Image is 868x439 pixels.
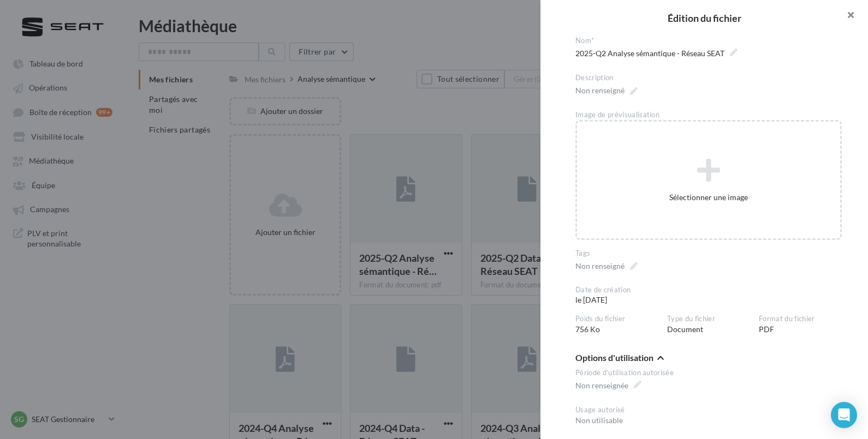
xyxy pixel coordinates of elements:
div: Type du fichier [667,314,750,324]
div: 756 Ko [575,314,667,335]
button: Options d'utilisation [575,352,664,365]
div: Poids du fichier [575,314,658,324]
div: Format du fichier [759,314,842,324]
span: Non renseigné [575,83,638,98]
div: Document [667,314,759,335]
div: Usage autorisé [575,405,842,415]
h2: Édition du fichier [558,13,851,23]
span: 2025-Q2 Analyse sémantique - Réseau SEAT [575,46,738,61]
div: PDF [759,314,851,335]
span: Non renseignée [575,378,641,393]
div: Sélectionner une image [577,192,840,203]
div: Tags [575,249,842,258]
span: Options d'utilisation [575,353,653,362]
div: Image de prévisualisation [575,110,842,120]
div: Description [575,73,842,83]
div: Non utilisable [575,415,842,426]
div: Date de création [575,285,658,295]
div: le [DATE] [575,285,667,306]
div: Open Intercom Messenger [831,402,857,428]
div: Non renseigné [575,261,625,272]
div: Période d’utilisation autorisée [575,368,842,378]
